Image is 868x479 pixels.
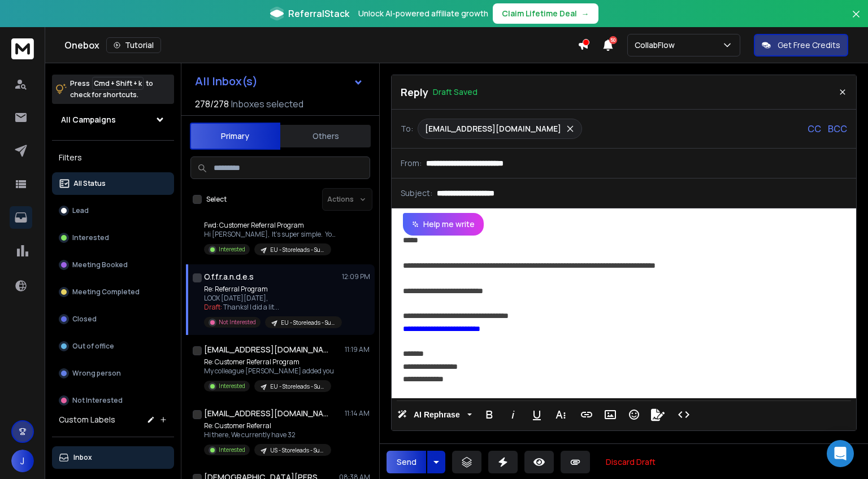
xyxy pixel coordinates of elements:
[219,245,245,254] p: Interested
[72,396,123,405] p: Not Interested
[219,382,245,390] p: Interested
[280,124,371,149] button: Others
[270,246,324,254] p: EU - Storeleads - Support emails - CollabCenter
[106,37,161,53] button: Tutorial
[493,3,598,24] button: Claim Lifetime Deal→
[425,123,561,134] p: [EMAIL_ADDRESS][DOMAIN_NAME]
[52,108,174,131] button: All Campaigns
[204,367,334,376] p: My colleague [PERSON_NAME] added you
[345,409,370,418] p: 11:14 AM
[204,344,328,355] h1: [EMAIL_ADDRESS][DOMAIN_NAME]
[186,70,372,93] button: All Inbox(s)
[72,288,140,297] p: Meeting Completed
[597,451,665,473] button: Discard Draft
[92,77,144,90] span: Cmd + Shift + k
[72,260,128,269] p: Meeting Booked
[387,451,426,473] button: Send
[401,158,422,169] p: From:
[219,446,245,454] p: Interested
[204,421,331,430] p: Re: Customer Referral
[581,8,589,19] span: →
[808,122,821,136] p: CC
[204,285,340,294] p: Re: Referral Program
[358,8,488,19] p: Unlock AI-powered affiliate growth
[395,403,474,426] button: AI Rephrase
[281,319,335,327] p: EU - Storeleads - Support emails - CollabCenter
[231,97,303,111] h3: Inboxes selected
[72,206,89,215] p: Lead
[849,7,863,34] button: Close banner
[635,40,679,51] p: CollabFlow
[52,150,174,166] h3: Filters
[204,430,331,439] p: Hi there, We currently have 32
[204,408,328,419] h1: [EMAIL_ADDRESS][DOMAIN_NAME]
[195,76,258,87] h1: All Inbox(s)
[288,7,349,20] span: ReferralStack
[223,302,279,312] span: Thanks! I did a lit ...
[52,254,174,276] button: Meeting Booked
[52,227,174,249] button: Interested
[204,221,340,230] p: Fwd: Customer Referral Program
[204,230,340,239] p: Hi [PERSON_NAME], It’s super simple. You just
[52,446,174,469] button: Inbox
[11,450,34,472] button: J
[72,315,97,324] p: Closed
[204,358,334,367] p: Re: Customer Referral Program
[550,403,571,426] button: More Text
[526,403,548,426] button: Underline (⌘U)
[270,382,324,391] p: EU - Storeleads - Support emails - CollabCenter
[778,40,840,51] p: Get Free Credits
[70,78,153,101] p: Press to check for shortcuts.
[401,188,432,199] p: Subject:
[403,213,484,236] button: Help me write
[479,403,500,426] button: Bold (⌘B)
[73,453,92,462] p: Inbox
[673,403,695,426] button: Code View
[502,403,524,426] button: Italic (⌘I)
[401,84,428,100] p: Reply
[64,37,578,53] div: Onebox
[52,199,174,222] button: Lead
[270,446,324,455] p: US - Storeleads - Support emails - CollabCenter
[195,97,229,111] span: 278 / 278
[219,318,256,326] p: Not Interested
[623,403,645,426] button: Emoticons
[61,114,116,125] h1: All Campaigns
[827,440,854,467] div: Open Intercom Messenger
[52,362,174,385] button: Wrong person
[647,403,669,426] button: Signature
[52,281,174,303] button: Meeting Completed
[72,233,109,242] p: Interested
[52,389,174,412] button: Not Interested
[190,123,280,150] button: Primary
[72,369,121,378] p: Wrong person
[411,410,462,420] span: AI Rephrase
[73,179,106,188] p: All Status
[204,302,222,312] span: Draft:
[609,36,617,44] span: 50
[433,86,478,98] p: Draft Saved
[204,271,254,282] h1: O.f.f.r.a.n.d.e.s
[754,34,848,56] button: Get Free Credits
[600,403,621,426] button: Insert Image (⌘P)
[72,342,114,351] p: Out of office
[206,195,227,204] label: Select
[52,335,174,358] button: Out of office
[576,403,597,426] button: Insert Link (⌘K)
[342,272,370,281] p: 12:09 PM
[401,123,413,134] p: To:
[52,308,174,330] button: Closed
[828,122,847,136] p: BCC
[204,294,340,303] p: LOOX [DATE][DATE],
[345,345,370,354] p: 11:19 AM
[59,414,115,425] h3: Custom Labels
[52,172,174,195] button: All Status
